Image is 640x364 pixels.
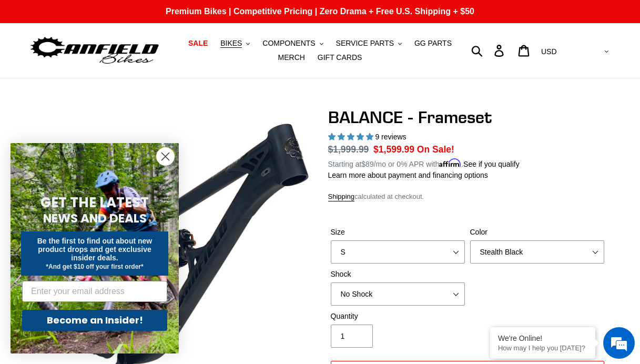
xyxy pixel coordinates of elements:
[328,133,375,141] span: 5.00 stars
[156,147,175,166] button: Close dialog
[373,144,414,155] span: $1,599.99
[331,36,407,50] button: SERVICE PARTS
[328,191,607,202] div: calculated at checkout.
[498,344,587,352] p: How may I help you today?
[220,39,242,48] span: BIKES
[439,158,461,167] span: Affirm
[414,39,452,48] span: GG PARTS
[331,269,465,280] label: Shock
[328,171,488,179] a: Learn more about payment and financing options
[40,193,149,212] span: GET THE LATEST
[22,310,167,331] button: Become an Insider!
[262,39,315,48] span: COMPONENTS
[375,133,406,141] span: 9 reviews
[318,53,362,62] span: GIFT CARDS
[46,263,143,270] span: *And get $10 off your first order*
[331,311,465,322] label: Quantity
[312,50,368,65] a: GIFT CARDS
[463,160,520,168] a: See if you qualify - Learn more about Affirm Financing (opens in modal)
[498,334,587,342] div: We're Online!
[331,227,465,238] label: Size
[29,34,160,67] img: Canfield Bikes
[22,281,167,302] input: Enter your email address
[37,237,153,262] span: Be the first to find out about new product drops and get exclusive insider deals.
[215,36,255,50] button: BIKES
[188,39,208,48] span: SALE
[361,160,373,168] span: $89
[328,107,607,127] h1: BALANCE - Frameset
[328,144,369,155] s: $1,999.99
[409,36,457,50] a: GG PARTS
[183,36,213,50] a: SALE
[43,210,147,227] span: NEWS AND DEALS
[417,143,454,156] span: On Sale!
[470,227,604,238] label: Color
[336,39,394,48] span: SERVICE PARTS
[278,53,305,62] span: MERCH
[257,36,328,50] button: COMPONENTS
[273,50,310,65] a: MERCH
[328,156,520,170] p: Starting at /mo or 0% APR with .
[328,193,355,201] a: Shipping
